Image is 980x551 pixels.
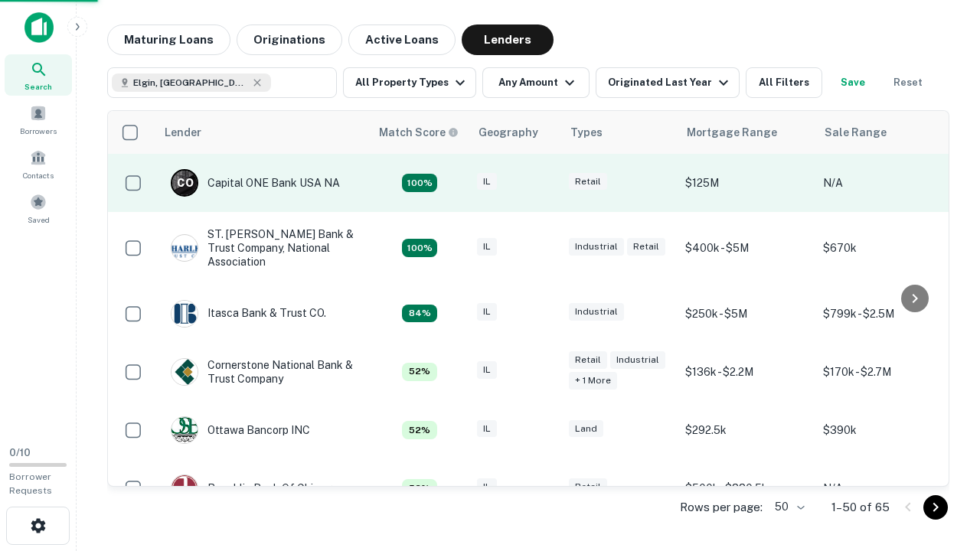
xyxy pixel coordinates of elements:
a: Saved [5,187,72,229]
span: Elgin, [GEOGRAPHIC_DATA], [GEOGRAPHIC_DATA] [133,76,248,90]
a: Borrowers [5,99,72,140]
td: $125M [678,154,815,212]
button: Save your search to get updates of matches that match your search criteria. [828,67,877,98]
img: picture [171,417,198,443]
div: ST. [PERSON_NAME] Bank & Trust Company, National Association [171,227,354,269]
div: Land [569,420,603,438]
div: Mortgage Range [687,123,777,142]
button: Go to next page [923,495,948,520]
div: IL [477,478,497,496]
div: Originated Last Year [608,73,733,92]
div: IL [477,238,497,256]
div: Capitalize uses an advanced AI algorithm to match your search with the best lender. The match sco... [402,305,437,323]
p: 1–50 of 65 [831,498,890,517]
div: Sale Range [825,123,887,142]
button: Reset [884,67,933,98]
div: Itasca Bank & Trust CO. [171,300,326,328]
div: Capitalize uses an advanced AI algorithm to match your search with the best lender. The match sco... [402,174,437,192]
th: Geography [469,111,561,154]
div: Industrial [569,303,624,321]
td: $292.5k [678,401,815,459]
th: Sale Range [815,111,953,154]
td: $170k - $2.7M [815,343,953,401]
span: Search [24,80,52,93]
div: Capitalize uses an advanced AI algorithm to match your search with the best lender. The match sco... [379,124,459,141]
th: Capitalize uses an advanced AI algorithm to match your search with the best lender. The match sco... [370,111,469,154]
th: Types [561,111,678,154]
button: Any Amount [482,67,590,98]
div: Cornerstone National Bank & Trust Company [171,358,354,386]
div: Retail [569,173,607,191]
div: Capitalize uses an advanced AI algorithm to match your search with the best lender. The match sco... [402,239,437,257]
div: + 1 more [569,372,617,390]
img: picture [171,301,198,327]
td: $390k [815,401,953,459]
td: N/A [815,459,953,517]
td: $136k - $2.2M [678,343,815,401]
div: Lender [165,123,201,142]
div: Geography [479,123,538,142]
a: Contacts [5,143,72,184]
button: Active Loans [348,24,456,55]
td: N/A [815,154,953,212]
div: Retail [569,478,607,496]
button: All Filters [746,67,822,98]
img: capitalize-icon.png [24,12,54,43]
span: Contacts [23,169,54,181]
div: Industrial [610,351,665,369]
div: Capitalize uses an advanced AI algorithm to match your search with the best lender. The match sco... [402,363,437,381]
th: Lender [155,111,370,154]
div: Industrial [569,238,624,256]
span: 0 / 10 [9,447,31,458]
p: C O [177,175,193,191]
a: Search [5,54,72,96]
p: Rows per page: [680,498,763,517]
div: Capital ONE Bank USA NA [171,169,340,197]
div: Retail [627,238,665,256]
div: IL [477,420,497,438]
th: Mortgage Range [678,111,815,154]
button: All Property Types [343,67,476,98]
div: Ottawa Bancorp INC [171,416,310,444]
div: Types [570,123,603,142]
div: Republic Bank Of Chicago [171,474,338,502]
td: $400k - $5M [678,212,815,285]
td: $500k - $880.5k [678,459,815,517]
img: picture [171,235,198,261]
img: picture [171,359,198,385]
span: Borrowers [20,125,57,137]
button: Maturing Loans [107,24,230,55]
div: IL [477,173,497,191]
div: Capitalize uses an advanced AI algorithm to match your search with the best lender. The match sco... [402,421,437,439]
button: Originated Last Year [596,67,740,98]
span: Saved [28,214,50,226]
span: Borrower Requests [9,471,52,496]
button: Lenders [462,24,554,55]
img: picture [171,475,198,501]
div: Retail [569,351,607,369]
div: IL [477,361,497,379]
div: 50 [769,496,807,518]
iframe: Chat Widget [903,429,980,502]
div: Capitalize uses an advanced AI algorithm to match your search with the best lender. The match sco... [402,479,437,497]
h6: Match Score [379,124,456,141]
td: $250k - $5M [678,285,815,343]
td: $799k - $2.5M [815,285,953,343]
button: Originations [237,24,342,55]
div: IL [477,303,497,321]
td: $670k [815,212,953,285]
